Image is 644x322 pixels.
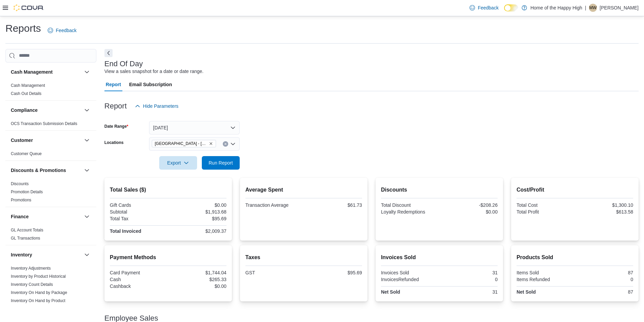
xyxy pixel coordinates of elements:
h3: Finance [11,213,29,220]
div: 87 [576,270,633,275]
div: Cashback [110,283,167,289]
a: Feedback [467,1,501,15]
button: Discounts & Promotions [11,167,81,174]
p: | [585,4,586,12]
span: Hide Parameters [143,103,178,109]
button: Inventory [83,251,91,259]
span: Promotion Details [11,189,43,195]
h3: Discounts & Promotions [11,167,66,174]
button: Customer [11,137,81,144]
div: 31 [440,289,498,295]
img: Cova [14,4,44,11]
button: Clear input [223,141,228,147]
button: Finance [11,213,81,220]
a: GL Transactions [11,236,40,241]
div: $2,009.37 [169,228,226,234]
span: Dark Mode [504,11,504,12]
a: Promotion Details [11,190,43,194]
div: Invoices Sold [381,270,438,275]
a: Inventory Adjustments [11,266,51,271]
div: Items Refunded [517,277,574,282]
span: Feedback [478,4,498,11]
h2: Products Sold [517,253,633,262]
strong: Total Invoiced [110,228,141,234]
h2: Payment Methods [110,253,226,262]
h3: Report [104,102,127,110]
button: Cash Management [83,68,91,76]
div: Card Payment [110,270,167,275]
h2: Total Sales ($) [110,186,226,194]
button: Discounts & Promotions [83,166,91,174]
h2: Discounts [381,186,498,194]
h2: Cost/Profit [517,186,633,194]
div: Total Tax [110,216,167,221]
span: Inventory Count Details [11,282,53,287]
span: Inventory by Product Historical [11,274,66,279]
div: $95.69 [305,270,362,275]
div: $0.00 [440,209,498,215]
label: Locations [104,140,124,145]
button: Open list of options [230,141,236,147]
button: Compliance [11,107,81,114]
span: [GEOGRAPHIC_DATA] - [GEOGRAPHIC_DATA] - Fire & Flower [155,140,208,147]
div: Cash [110,277,167,282]
div: 0 [576,277,633,282]
div: GST [245,270,303,275]
div: -$208.26 [440,202,498,208]
button: Finance [83,213,91,221]
span: MW [589,4,596,12]
h2: Invoices Sold [381,253,498,262]
div: InvoicesRefunded [381,277,438,282]
a: Inventory On Hand by Package [11,290,67,295]
span: GL Transactions [11,236,40,241]
div: Compliance [5,120,96,130]
div: $1,744.04 [169,270,226,275]
a: Promotions [11,198,31,202]
span: Customer Queue [11,151,42,156]
div: $265.33 [169,277,226,282]
h2: Average Spent [245,186,362,194]
p: [PERSON_NAME] [600,4,639,12]
a: Discounts [11,181,29,186]
div: $1,913.68 [169,209,226,215]
a: OCS Transaction Submission Details [11,121,77,126]
h2: Taxes [245,253,362,262]
button: Remove Sherwood Park - Baseline Road - Fire & Flower from selection in this group [209,142,213,146]
div: 31 [440,270,498,275]
p: Home of the Happy High [530,4,582,12]
button: Run Report [202,156,240,170]
div: $613.58 [576,209,633,215]
button: Next [104,49,113,57]
div: View a sales snapshot for a date or date range. [104,68,204,75]
label: Date Range [104,124,128,129]
span: Run Report [209,159,233,166]
a: GL Account Totals [11,228,43,232]
span: Email Subscription [129,78,172,91]
span: Cash Management [11,83,45,88]
div: $0.00 [169,283,226,289]
input: Dark Mode [504,4,518,11]
strong: Net Sold [381,289,400,295]
button: Hide Parameters [132,99,181,113]
span: Feedback [56,27,76,34]
div: $1,300.10 [576,202,633,208]
div: Subtotal [110,209,167,215]
h3: Compliance [11,107,38,114]
div: Cash Management [5,81,96,100]
span: Cash Out Details [11,91,42,96]
a: Inventory Count Details [11,282,53,287]
button: Export [159,156,197,170]
div: 87 [576,289,633,295]
span: Sherwood Park - Baseline Road - Fire & Flower [152,140,216,147]
button: Inventory [11,251,81,258]
h3: Customer [11,137,33,144]
strong: Net Sold [517,289,536,295]
div: Loyalty Redemptions [381,209,438,215]
span: Promotions [11,197,31,203]
span: Report [106,78,121,91]
button: [DATE] [149,121,240,134]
